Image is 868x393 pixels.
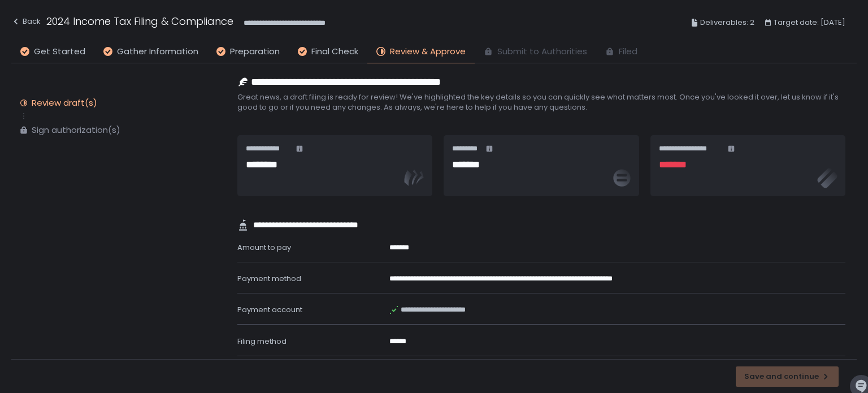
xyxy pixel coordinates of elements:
div: Back [11,15,41,28]
span: Great news, a draft filing is ready for review! We've highlighted the key details so you can quic... [237,92,845,113]
span: Preparation [230,45,280,58]
button: Back [11,14,41,32]
span: Review & Approve [390,45,466,58]
span: Payment method [237,273,301,284]
span: Final Check [311,45,358,58]
div: Review draft(s) [32,97,97,109]
span: Target date: [DATE] [774,16,845,29]
span: Filing method [237,336,287,347]
span: Submit to Authorities [497,45,587,58]
div: Sign authorization(s) [32,124,120,136]
span: Deliverables: 2 [700,16,754,29]
span: Amount to pay [237,242,291,253]
span: Gather Information [117,45,198,58]
span: Filed [619,45,637,58]
span: Payment account [237,304,302,315]
span: Get Started [34,45,85,58]
h1: 2024 Income Tax Filing & Compliance [46,14,233,29]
